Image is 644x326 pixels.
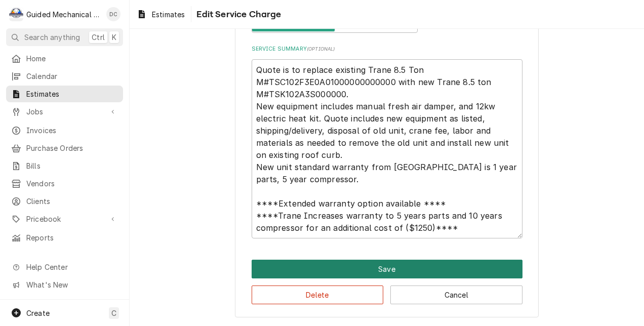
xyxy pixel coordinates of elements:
[92,32,105,43] span: Ctrl
[252,45,522,238] div: Service Summary
[9,7,23,21] div: G
[307,46,335,52] span: ( optional )
[6,175,123,192] a: Vendors
[6,68,123,85] a: Calendar
[252,286,384,304] button: Delete
[106,7,120,21] div: Daniel Cornell's Avatar
[24,32,80,43] span: Search anything
[6,211,123,227] a: Go to Pricebook
[26,178,118,189] span: Vendors
[26,9,101,20] div: Guided Mechanical Services, LLC
[26,125,118,136] span: Invoices
[26,71,118,81] span: Calendar
[26,214,103,224] span: Pricebook
[6,140,123,156] a: Purchase Orders
[152,9,185,20] span: Estimates
[6,259,123,275] a: Go to Help Center
[26,143,118,153] span: Purchase Orders
[6,50,123,67] a: Home
[133,6,189,23] a: Estimates
[6,122,123,139] a: Invoices
[9,7,23,21] div: Guided Mechanical Services, LLC's Avatar
[6,86,123,102] a: Estimates
[26,53,118,64] span: Home
[252,260,522,278] button: Save
[252,59,522,239] textarea: Quote is to replace existing Trane 8.5 Ton M#TSC102F3E0A01000000000000 with new Trane 8.5 ton M#T...
[193,8,281,21] span: Edit Service Charge
[252,260,522,304] div: Button Group
[111,308,116,318] span: C
[252,278,522,304] div: Button Group Row
[112,32,116,43] span: K
[26,262,117,272] span: Help Center
[6,229,123,246] a: Reports
[6,276,123,293] a: Go to What's New
[390,286,522,304] button: Cancel
[26,89,118,99] span: Estimates
[26,232,118,243] span: Reports
[26,309,50,317] span: Create
[252,260,522,278] div: Button Group Row
[6,103,123,120] a: Go to Jobs
[6,193,123,210] a: Clients
[26,196,118,207] span: Clients
[26,279,117,290] span: What's New
[6,157,123,174] a: Bills
[26,106,103,117] span: Jobs
[6,28,123,46] button: Search anythingCtrlK
[252,45,522,53] label: Service Summary
[106,7,120,21] div: DC
[26,160,118,171] span: Bills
